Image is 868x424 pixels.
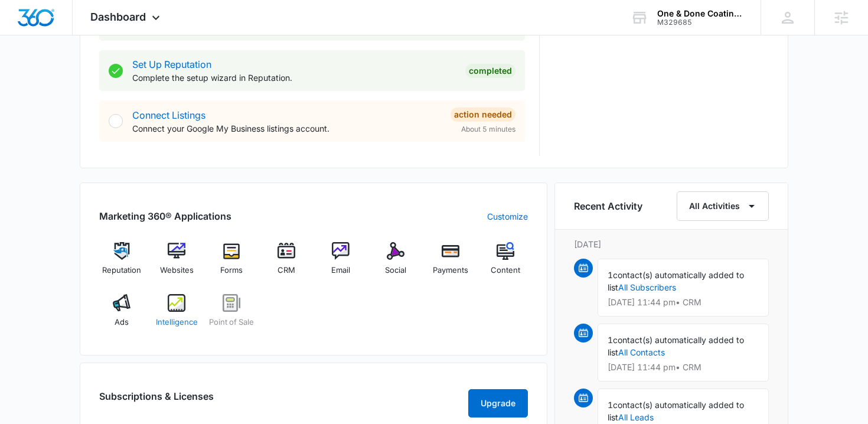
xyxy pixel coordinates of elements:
a: Websites [154,242,200,285]
span: Intelligence [156,317,198,328]
a: Payments [428,242,474,285]
span: 1 [608,400,613,410]
a: Point of Sale [209,294,254,337]
p: Complete the setup wizard in Reputation. [132,71,456,84]
a: Set Up Reputation [132,58,211,70]
p: Connect your Google My Business listings account. [132,122,441,135]
div: account name [657,9,743,18]
span: Websites [160,265,194,276]
div: Action Needed [451,107,515,122]
div: account id [657,18,743,27]
p: [DATE] [574,238,769,250]
p: [DATE] 11:44 pm • CRM [608,363,759,371]
h2: Subscriptions & Licenses [99,389,214,413]
span: Social [385,265,406,276]
span: Reputation [102,265,141,276]
span: contact(s) automatically added to list [608,270,744,292]
a: Content [482,242,528,285]
a: All Contacts [618,347,665,357]
span: Email [331,265,350,276]
span: contact(s) automatically added to list [608,335,744,357]
button: All Activities [677,191,769,221]
a: Social [373,242,419,285]
span: CRM [278,265,295,276]
span: contact(s) automatically added to list [608,400,744,422]
span: Content [491,265,520,276]
span: Forms [220,265,243,276]
div: Completed [465,64,515,78]
p: [DATE] 11:44 pm • CRM [608,298,759,306]
a: Intelligence [154,294,200,337]
a: CRM [263,242,309,285]
h2: Marketing 360® Applications [99,209,231,223]
a: All Leads [618,412,654,422]
a: Email [318,242,364,285]
a: Connect Listings [132,109,205,121]
a: All Subscribers [618,282,676,292]
span: Point of Sale [209,317,254,328]
h6: Recent Activity [574,199,642,213]
a: Reputation [99,242,145,285]
span: Payments [433,265,468,276]
span: About 5 minutes [461,124,515,135]
span: 1 [608,270,613,280]
span: Ads [115,317,129,328]
a: Forms [209,242,254,285]
span: Dashboard [90,11,146,23]
button: Upgrade [468,389,528,418]
span: 1 [608,335,613,345]
a: Ads [99,294,145,337]
a: Customize [487,210,528,223]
